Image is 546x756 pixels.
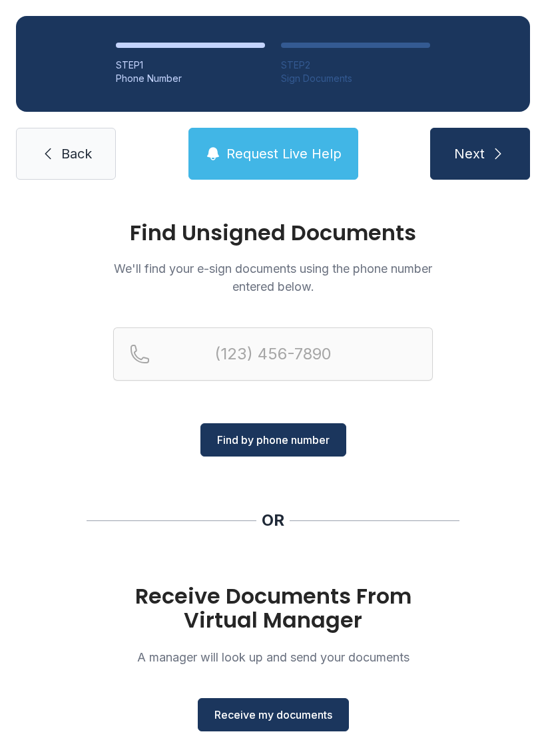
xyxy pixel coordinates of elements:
[116,72,265,85] div: Phone Number
[262,510,284,531] div: OR
[113,222,433,244] h1: Find Unsigned Documents
[113,648,433,666] p: A manager will look up and send your documents
[226,144,342,163] span: Request Live Help
[281,72,430,85] div: Sign Documents
[281,59,430,72] div: STEP 2
[113,260,433,295] p: We'll find your e-sign documents using the phone number entered below.
[217,432,330,448] span: Find by phone number
[454,144,485,163] span: Next
[116,59,265,72] div: STEP 1
[113,327,433,381] input: Reservation phone number
[214,707,332,723] span: Receive my documents
[113,584,433,632] h1: Receive Documents From Virtual Manager
[61,144,92,163] span: Back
